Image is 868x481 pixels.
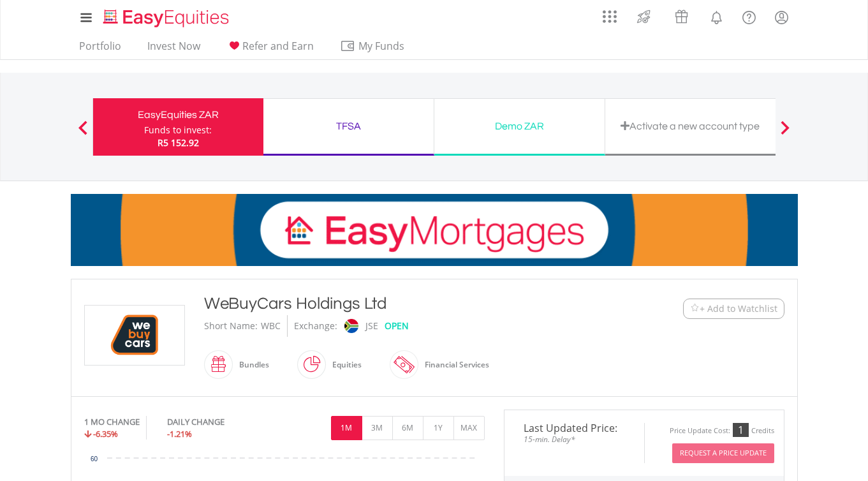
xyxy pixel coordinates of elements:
[365,315,378,337] div: JSE
[233,350,269,380] div: Bundles
[700,302,777,315] span: + Add to Watchlist
[765,3,798,31] a: My Profile
[101,106,256,124] div: EasyEquities ZAR
[671,6,692,27] img: vouchers-v2.svg
[683,299,784,319] button: Watchlist + Add to Watchlist
[751,426,774,436] div: Credits
[167,416,267,428] div: DAILY CHANGE
[613,117,768,135] div: Activate a new account type
[344,319,358,333] img: jse.png
[700,3,733,29] a: Notifications
[514,433,635,445] span: 15-min. Delay*
[340,38,423,54] span: My Funds
[603,10,617,24] img: grid-menu-icon.svg
[204,292,605,315] div: WeBuyCars Holdings Ltd
[633,6,654,27] img: thrive-v2.svg
[261,315,281,337] div: WBC
[90,455,98,463] text: 60
[84,416,140,428] div: 1 MO CHANGE
[690,304,700,313] img: Watchlist
[326,350,362,380] div: Equities
[98,3,234,29] a: Home page
[158,137,199,149] span: R5 152.92
[294,315,337,337] div: Exchange:
[442,117,597,135] div: Demo ZAR
[101,8,234,29] img: EasyEquities_Logo.png
[423,416,454,440] button: 1Y
[733,423,749,437] div: 1
[167,428,192,440] span: -1.21%
[514,423,635,433] span: Last Updated Price:
[672,443,774,463] button: Request A Price Update
[144,124,212,137] div: Funds to invest:
[733,3,765,29] a: FAQ's and Support
[142,40,205,59] a: Invest Now
[362,416,393,440] button: 3M
[93,428,118,440] span: -6.35%
[74,40,126,59] a: Portfolio
[670,426,730,436] div: Price Update Cost:
[87,306,182,365] img: EQU.ZA.WBC.png
[418,350,489,380] div: Financial Services
[453,416,485,440] button: MAX
[594,3,625,24] a: AppsGrid
[271,117,426,135] div: TFSA
[71,194,798,266] img: EasyMortage Promotion Banner
[392,416,423,440] button: 6M
[385,315,409,337] div: OPEN
[663,3,700,27] a: Vouchers
[221,40,319,59] a: Refer and Earn
[204,315,258,337] div: Short Name:
[331,416,362,440] button: 1M
[242,39,314,53] span: Refer and Earn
